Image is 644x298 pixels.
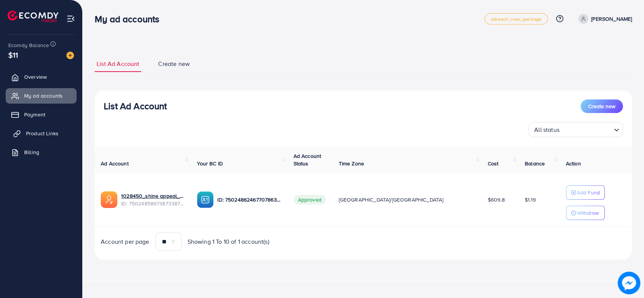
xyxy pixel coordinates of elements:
[121,200,185,207] span: ID: 7502485867387338759
[529,122,623,137] div: Search for option
[591,14,632,23] p: [PERSON_NAME]
[488,160,499,167] span: Cost
[197,160,223,167] span: Your BC ID
[217,195,281,204] p: ID: 7502486246770786320
[488,196,505,203] span: $609.8
[484,13,548,24] a: adreach_new_package
[26,130,58,137] span: Product Links
[24,73,47,81] span: Overview
[101,191,117,208] img: ic-ads-acc.e4c84228.svg
[8,11,58,22] img: logo
[97,60,139,68] span: List Ad Account
[577,188,600,197] p: Add Fund
[121,192,185,208] div: <span class='underline'>1028450_shine appeal_1746808772166</span></br>7502485867387338759
[562,123,611,135] input: Search for option
[6,107,77,122] a: Payment
[581,99,623,113] button: Create new
[577,208,599,217] p: Withdraw
[525,196,536,203] span: $1.19
[8,41,49,49] span: Ecomdy Balance
[24,148,39,156] span: Billing
[188,237,269,246] span: Showing 1 To 10 of 1 account(s)
[121,192,185,200] a: 1028450_shine appeal_1746808772166
[533,124,561,135] span: All status
[339,196,444,203] span: [GEOGRAPHIC_DATA]/[GEOGRAPHIC_DATA]
[525,160,545,167] span: Balance
[575,14,632,24] a: [PERSON_NAME]
[95,14,165,24] h3: My ad accounts
[566,206,605,220] button: Withdraw
[24,92,63,99] span: My ad accounts
[294,195,326,205] span: Approved
[6,145,77,160] a: Billing
[104,101,167,112] h3: List Ad Account
[197,191,214,208] img: ic-ba-acc.ded83a64.svg
[66,14,75,23] img: menu
[101,237,149,246] span: Account per page
[24,111,45,118] span: Payment
[8,49,18,60] span: $11
[588,102,615,110] span: Create new
[566,185,605,200] button: Add Fund
[491,17,541,21] span: adreach_new_package
[618,272,640,294] img: image
[339,160,364,167] span: Time Zone
[6,69,77,84] a: Overview
[566,160,581,167] span: Action
[6,126,77,141] a: Product Links
[66,52,74,59] img: image
[101,160,129,167] span: Ad Account
[6,88,77,103] a: My ad accounts
[158,60,190,68] span: Create new
[294,152,321,167] span: Ad Account Status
